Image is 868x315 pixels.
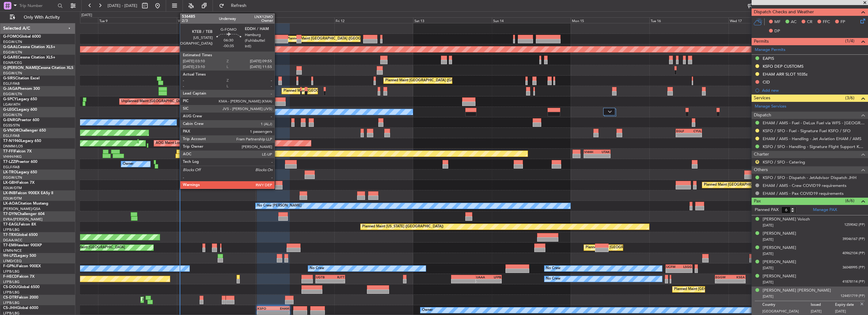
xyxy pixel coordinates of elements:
a: EHAM / AMS - Handling - Jet Aviation EHAM / AMS [763,136,861,141]
div: No Crew [546,264,561,273]
span: 41878114 (PP) [842,279,865,285]
a: LFPB/LBG [3,300,20,305]
div: CYUL [689,129,701,133]
p: Country [762,303,811,309]
span: [DATE] - [DATE] [108,3,137,9]
span: AC [791,19,797,25]
span: T7-N1960 [3,139,21,143]
span: Permits [754,38,769,45]
span: LX-INB [3,191,15,195]
a: EGGW/LTN [3,113,22,117]
div: Planned Maint [GEOGRAPHIC_DATA] [65,243,125,252]
div: Planned Maint Tianjin ([GEOGRAPHIC_DATA]) [185,149,259,158]
div: VHHH [584,150,597,154]
a: CS-DOUGlobal 6500 [3,285,40,289]
div: EHAM ARR SLOT 1035z [763,71,808,77]
div: - [476,279,488,283]
span: T7-FFI [3,150,14,153]
a: EDLW/DTM [3,186,22,190]
a: EGSS/STN [3,123,20,128]
span: G-FOMO [3,35,19,39]
span: (6/6) [845,197,854,204]
a: EGLF/FAB [3,165,20,170]
div: Planned Maint [US_STATE] ([GEOGRAPHIC_DATA]) [362,222,443,232]
p: Issued [811,303,835,309]
span: Others [754,166,768,174]
a: T7-EMIHawker 900XP [3,244,42,247]
span: F-HECD [3,275,17,279]
div: Owner [257,107,268,117]
div: [PERSON_NAME] [763,245,796,251]
span: 9H-LPZ [3,254,16,258]
a: LFMD/CEQ [3,259,22,263]
span: F-GPNJ [3,264,17,268]
a: LGAV/ATH [3,102,20,107]
span: G-GARE [3,56,18,59]
div: - [489,279,501,283]
div: Thu 11 [256,17,334,23]
a: EGGW/LTN [3,175,22,180]
span: MF [774,19,780,25]
a: EGGW/LTN [3,71,22,76]
a: CS-JHHGlobal 6000 [3,306,38,310]
span: G-ENRG [3,118,18,122]
div: KSFO DEP CUSTOMS [763,64,803,69]
a: T7-DYNChallenger 604 [3,212,45,216]
a: T7-LZZIPraetor 600 [3,160,37,164]
span: (3/6) [845,95,854,101]
div: Tue 9 [98,17,177,23]
div: UTAK [597,150,610,154]
a: G-FOMOGlobal 6000 [3,35,41,39]
div: KSFO [257,306,273,310]
span: G-LEGC [3,108,17,112]
a: EGLF/FAB [3,81,20,86]
div: LFPB [489,275,501,279]
a: T7-FFIFalcon 7X [3,150,32,153]
div: Planned Maint [GEOGRAPHIC_DATA] ([GEOGRAPHIC_DATA]) [704,180,803,190]
a: F-HECDFalcon 7X [3,275,34,279]
div: Fri 12 [334,17,413,23]
div: [PERSON_NAME] [PERSON_NAME] [763,287,831,294]
label: Planned PAX [755,207,778,213]
div: Owner [123,159,133,169]
span: DP [774,28,780,34]
div: - [257,311,273,314]
a: CS-DTRFalcon 2000 [3,296,38,300]
a: Manage Permits [755,47,785,53]
span: Dispatch [754,112,771,119]
div: CID [763,79,770,85]
span: G-[PERSON_NAME] [3,66,38,70]
a: LX-INBFalcon 900EX EASy II [3,191,53,195]
a: EGGW/LTN [3,92,22,96]
div: KSEA [730,275,745,279]
a: EVRA/[PERSON_NAME] [3,217,42,222]
a: 9H-LPZLegacy 500 [3,254,36,258]
span: CS-DTR [3,296,17,300]
div: RJTT [330,275,344,279]
div: LSGG [679,265,692,269]
a: KSFO / SFO - Catering [763,159,805,165]
a: EHAM / AMS - Fuel - DeLux Fuel via WFS - [GEOGRAPHIC_DATA] / AMS [763,120,865,126]
div: No Crew [546,274,561,284]
div: Sun 14 [492,17,571,23]
span: [DATE] [763,266,773,270]
div: - [679,269,692,273]
span: [DATE] [763,251,773,256]
div: Mon 15 [571,17,649,23]
span: T7-TRX [3,233,16,237]
span: G-GAAL [3,45,18,49]
input: Trip Number [19,1,56,10]
span: 40962104 (PP) [842,251,865,256]
span: FP [840,19,845,25]
a: EGGW/LTN [3,40,22,44]
a: EDLW/DTM [3,196,22,201]
span: CR [807,19,812,25]
div: EAPIS [763,56,774,61]
a: EGGW/LTN [3,50,22,55]
a: LFPB/LBG [3,269,20,274]
div: - [273,311,289,314]
div: Planned Maint [GEOGRAPHIC_DATA] ([GEOGRAPHIC_DATA]) [385,76,485,85]
div: - [666,269,679,273]
span: 36048995 (PP) [842,265,865,270]
a: G-SIRSCitation Excel [3,77,40,80]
